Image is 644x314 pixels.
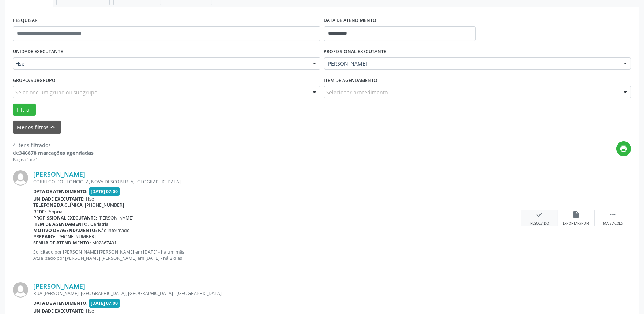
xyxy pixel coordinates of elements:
b: Unidade executante: [33,308,85,314]
div: 4 itens filtrados [13,141,94,149]
b: Motivo de agendamento: [33,227,97,233]
span: Hse [86,308,94,314]
span: Geriatria [91,221,109,227]
span: Hse [15,60,305,67]
span: M02867491 [93,240,117,246]
img: img [13,170,28,186]
a: [PERSON_NAME] [33,170,85,178]
button: print [616,141,631,156]
strong: 346878 marcações agendadas [19,149,94,156]
button: Menos filtroskeyboard_arrow_up [13,121,61,134]
div: Exportar (PDF) [563,221,590,226]
b: Unidade executante: [33,196,85,202]
b: Senha de atendimento: [33,240,91,246]
label: Item de agendamento [324,75,378,86]
span: [PERSON_NAME] [327,60,617,67]
a: [PERSON_NAME] [33,282,85,290]
label: DATA DE ATENDIMENTO [324,15,377,26]
div: Página 1 de 1 [13,157,94,163]
div: CORREGO DO LEONCIO, A, NOVA DESCOBERTA, [GEOGRAPHIC_DATA] [33,179,521,185]
span: [PHONE_NUMBER] [85,202,124,208]
b: Data de atendimento: [33,300,88,306]
div: Mais ações [603,221,623,226]
b: Item de agendamento: [33,221,89,227]
div: RUA [PERSON_NAME], [GEOGRAPHIC_DATA], [GEOGRAPHIC_DATA] - [GEOGRAPHIC_DATA] [33,290,521,296]
b: Preparo: [33,233,56,240]
i: check [536,210,544,218]
span: Própria [48,209,63,215]
span: [PHONE_NUMBER] [57,233,96,240]
div: de [13,149,94,157]
span: [DATE] 07:00 [89,187,120,196]
span: Hse [86,196,94,202]
i:  [609,210,617,218]
img: img [13,282,28,298]
i: insert_drive_file [572,210,580,218]
b: Data de atendimento: [33,188,88,195]
button: Filtrar [13,104,36,116]
b: Rede: [33,209,46,215]
span: [PERSON_NAME] [99,215,134,221]
span: Não informado [98,227,130,233]
span: Selecionar procedimento [327,89,388,96]
div: Resolvido [530,221,549,226]
span: [DATE] 07:00 [89,299,120,307]
label: UNIDADE EXECUTANTE [13,46,63,57]
p: Solicitado por [PERSON_NAME] [PERSON_NAME] em [DATE] - há um mês Atualizado por [PERSON_NAME] [PE... [33,249,521,261]
b: Profissional executante: [33,215,97,221]
label: PESQUISAR [13,15,38,26]
span: Selecione um grupo ou subgrupo [15,89,97,96]
label: Grupo/Subgrupo [13,75,56,86]
i: keyboard_arrow_up [49,123,57,131]
label: PROFISSIONAL EXECUTANTE [324,46,387,57]
b: Telefone da clínica: [33,202,84,208]
i: print [620,145,628,153]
